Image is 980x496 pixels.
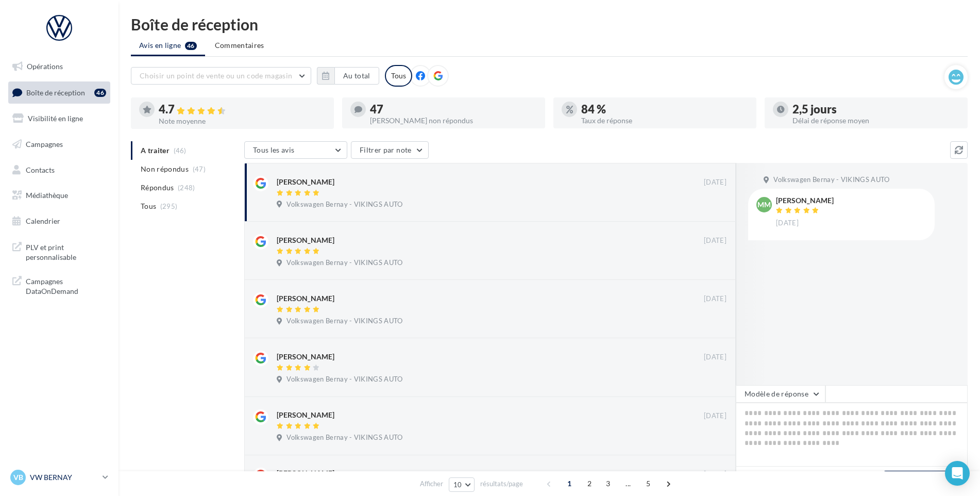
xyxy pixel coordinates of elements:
[277,468,334,478] div: [PERSON_NAME]
[140,71,292,80] span: Choisir un point de vente ou un code magasin
[704,411,726,421] span: [DATE]
[704,470,726,479] span: [DATE]
[792,117,959,124] div: Délai de réponse moyen
[704,178,726,187] span: [DATE]
[317,67,379,85] button: Au total
[27,62,63,71] span: Opérations
[449,477,475,492] button: 10
[215,40,264,51] span: Commentaires
[561,475,578,492] span: 1
[244,141,347,159] button: Tous les avis
[640,475,656,492] span: 5
[26,165,55,174] span: Contacts
[453,481,462,489] span: 10
[277,352,334,362] div: [PERSON_NAME]
[6,56,112,77] a: Opérations
[159,104,326,115] div: 4.7
[6,236,112,267] a: PLV et print personnalisable
[945,461,970,486] div: Open Intercom Messenger
[159,118,326,125] div: Note moyenne
[131,67,311,85] button: Choisir un point de vente ou un code magasin
[141,164,189,174] span: Non répondus
[131,16,968,32] div: Boîte de réception
[6,185,112,206] a: Médiathèque
[160,202,178,210] span: (295)
[141,201,156,211] span: Tous
[26,217,60,225] span: Calendrier
[757,200,771,210] span: MM
[277,177,334,187] div: [PERSON_NAME]
[26,88,85,96] span: Boîte de réception
[28,114,83,123] span: Visibilité en ligne
[581,104,748,115] div: 84 %
[704,294,726,304] span: [DATE]
[6,108,112,129] a: Visibilité en ligne
[385,65,412,87] div: Tous
[26,140,63,148] span: Campagnes
[26,191,68,200] span: Médiathèque
[277,293,334,304] div: [PERSON_NAME]
[6,81,112,104] a: Boîte de réception46
[193,165,206,173] span: (47)
[776,219,799,228] span: [DATE]
[351,141,429,159] button: Filtrer par note
[26,240,106,262] span: PLV et print personnalisable
[773,175,889,185] span: Volkswagen Bernay - VIKINGS AUTO
[8,468,110,487] a: VB VW BERNAY
[286,375,402,384] span: Volkswagen Bernay - VIKINGS AUTO
[286,317,402,326] span: Volkswagen Bernay - VIKINGS AUTO
[736,385,825,403] button: Modèle de réponse
[6,134,112,155] a: Campagnes
[141,183,174,193] span: Répondus
[480,479,523,489] span: résultats/page
[620,475,636,492] span: ...
[286,433,402,442] span: Volkswagen Bernay - VIKINGS AUTO
[581,475,598,492] span: 2
[370,117,537,124] div: [PERSON_NAME] non répondus
[178,184,195,192] span: (248)
[600,475,616,492] span: 3
[277,410,334,420] div: [PERSON_NAME]
[286,258,402,268] span: Volkswagen Bernay - VIKINGS AUTO
[13,472,23,483] span: VB
[776,197,834,204] div: [PERSON_NAME]
[334,67,379,85] button: Au total
[420,479,443,489] span: Afficher
[792,104,959,115] div: 2,5 jours
[253,145,295,154] span: Tous les avis
[30,472,98,483] p: VW BERNAY
[6,159,112,181] a: Contacts
[26,274,106,296] span: Campagnes DataOnDemand
[277,235,334,245] div: [PERSON_NAME]
[6,270,112,301] a: Campagnes DataOnDemand
[704,353,726,362] span: [DATE]
[94,89,106,97] div: 46
[581,117,748,124] div: Taux de réponse
[6,210,112,232] a: Calendrier
[370,104,537,115] div: 47
[286,200,402,209] span: Volkswagen Bernay - VIKINGS AUTO
[704,236,726,245] span: [DATE]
